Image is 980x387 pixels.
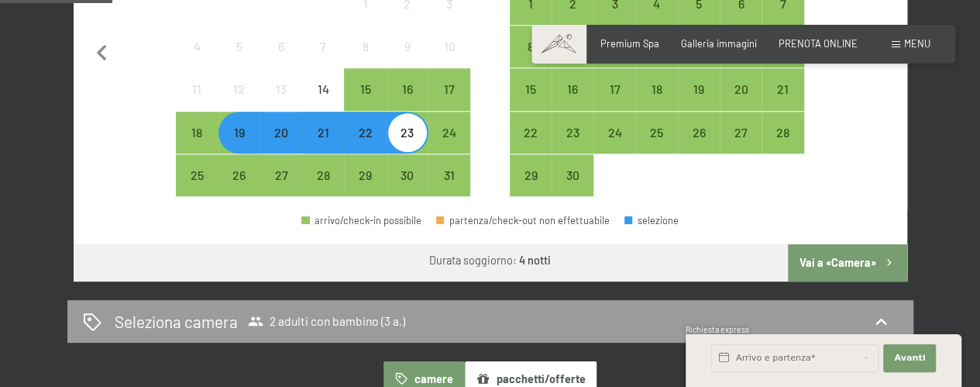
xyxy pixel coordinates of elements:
[260,112,302,154] div: Wed Aug 20 2025
[636,26,678,67] div: Thu Sep 11 2025
[553,126,592,165] div: 23
[262,83,301,122] div: 13
[883,344,936,372] button: Avanti
[388,40,427,79] div: 9
[220,40,259,79] div: 5
[763,83,802,122] div: 21
[511,40,550,79] div: 8
[262,169,301,208] div: 27
[344,26,386,67] div: arrivo/check-in non effettuabile
[176,68,218,110] div: Mon Aug 11 2025
[344,68,386,110] div: arrivo/check-in possibile
[430,126,469,165] div: 24
[344,154,386,196] div: arrivo/check-in possibile
[346,169,384,208] div: 29
[302,26,344,67] div: arrivo/check-in non effettuabile
[302,26,344,67] div: Thu Aug 07 2025
[428,112,470,154] div: Sun Aug 24 2025
[678,26,720,67] div: Fri Sep 12 2025
[681,37,757,50] a: Galleria immagini
[387,68,428,110] div: arrivo/check-in possibile
[346,126,384,165] div: 22
[553,83,592,122] div: 16
[762,26,803,67] div: arrivo/check-in possibile
[388,83,427,122] div: 16
[260,68,302,110] div: Wed Aug 13 2025
[636,112,678,154] div: Thu Sep 25 2025
[678,68,720,110] div: arrivo/check-in possibile
[511,126,550,165] div: 22
[510,154,552,196] div: arrivo/check-in possibile
[344,68,386,110] div: Fri Aug 15 2025
[762,112,803,154] div: arrivo/check-in possibile
[593,112,635,154] div: arrivo/check-in possibile
[510,68,552,110] div: arrivo/check-in possibile
[636,112,678,154] div: arrivo/check-in possibile
[762,112,803,154] div: Sun Sep 28 2025
[304,40,342,79] div: 7
[220,83,259,122] div: 12
[638,83,676,122] div: 18
[720,68,762,110] div: Sat Sep 20 2025
[720,68,762,110] div: arrivo/check-in possibile
[260,112,302,154] div: arrivo/check-in non effettuabile
[260,26,302,67] div: arrivo/check-in non effettuabile
[344,112,386,154] div: arrivo/check-in possibile
[430,40,469,79] div: 10
[600,37,659,50] a: Premium Spa
[218,26,260,67] div: arrivo/check-in non effettuabile
[218,68,260,110] div: arrivo/check-in non effettuabile
[552,26,593,67] div: Tue Sep 09 2025
[176,154,218,196] div: Mon Aug 25 2025
[387,112,428,154] div: Sat Aug 23 2025
[553,169,592,208] div: 30
[636,68,678,110] div: arrivo/check-in possibile
[595,83,634,122] div: 17
[679,83,718,122] div: 19
[720,112,762,154] div: arrivo/check-in possibile
[302,68,344,110] div: Thu Aug 14 2025
[552,68,593,110] div: Tue Sep 16 2025
[176,154,218,196] div: arrivo/check-in possibile
[510,112,552,154] div: Mon Sep 22 2025
[302,112,344,154] div: arrivo/check-in possibile
[678,112,720,154] div: Fri Sep 26 2025
[115,310,238,333] h2: Seleziona camera
[593,26,635,67] div: arrivo/check-in possibile
[552,154,593,196] div: Tue Sep 30 2025
[176,112,218,154] div: arrivo/check-in possibile
[429,253,551,268] div: Durata soggiorno:
[176,68,218,110] div: arrivo/check-in non effettuabile
[678,68,720,110] div: Fri Sep 19 2025
[344,112,386,154] div: Fri Aug 22 2025
[218,112,260,154] div: Tue Aug 19 2025
[552,112,593,154] div: Tue Sep 23 2025
[430,83,469,122] div: 17
[686,325,749,334] span: Richiesta express
[387,154,428,196] div: Sat Aug 30 2025
[302,68,344,110] div: arrivo/check-in non effettuabile
[344,26,386,67] div: Fri Aug 08 2025
[721,83,760,122] div: 20
[248,313,405,329] span: 2 adulti con bambino (3 a.)
[593,112,635,154] div: Wed Sep 24 2025
[346,40,384,79] div: 8
[428,154,470,196] div: arrivo/check-in possibile
[262,40,301,79] div: 6
[218,154,260,196] div: arrivo/check-in possibile
[679,126,718,165] div: 26
[302,154,344,196] div: Thu Aug 28 2025
[720,112,762,154] div: Sat Sep 27 2025
[304,169,342,208] div: 28
[344,154,386,196] div: Fri Aug 29 2025
[260,68,302,110] div: arrivo/check-in non effettuabile
[387,68,428,110] div: Sat Aug 16 2025
[428,112,470,154] div: arrivo/check-in possibile
[302,154,344,196] div: arrivo/check-in possibile
[779,37,858,50] span: PRENOTA ONLINE
[387,112,428,154] div: arrivo/check-in possibile
[260,154,302,196] div: Wed Aug 27 2025
[304,126,342,165] div: 21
